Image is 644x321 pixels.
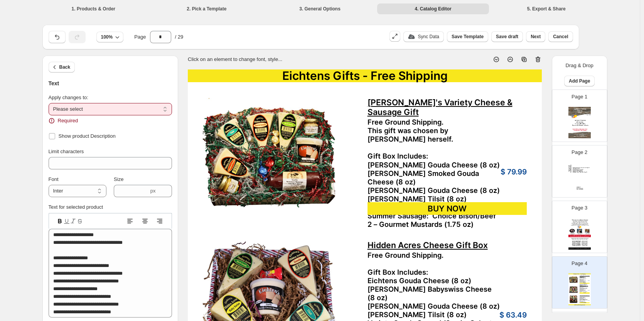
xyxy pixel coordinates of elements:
button: Save Template [447,31,488,42]
span: Add Page [569,78,590,84]
img: cover page [568,162,591,194]
div: Tidbit Cheese and Sausage Gift Box [580,295,590,296]
p: Page 2 [572,149,587,156]
span: Size [114,176,123,182]
button: Save draft [491,31,523,42]
div: [PERSON_NAME]'s Variety Cheese & Sausage Gift [368,98,527,118]
span: Font [49,176,59,182]
div: BUY NOW [368,202,527,215]
span: Save draft [496,34,518,40]
img: primaryImage [569,286,578,294]
div: Page 3cover page [552,201,607,253]
div: Hidden Acres Cheese Gift Box [368,240,527,250]
button: Add Page [564,76,595,86]
button: 100% [96,32,124,42]
div: Free Ground Shipping. This gift was chosen by [PERSON_NAME] herself. Gift Box Includes: [PERSON_N... [580,277,588,286]
p: Page 4 [572,260,587,267]
span: Next [531,34,541,40]
span: Cancel [553,34,568,40]
span: Required [58,117,78,125]
span: 100% [101,34,113,40]
button: update_iconSync Data [403,31,444,42]
div: [DOMAIN_NAME] | Page undefined [568,304,591,305]
img: cover page [568,218,591,250]
div: $ 50.49 [586,300,590,301]
p: Drag & Drop [566,62,593,69]
p: Page 3 [572,204,587,212]
span: Apply changes to: [49,95,88,100]
div: BUY NOW [580,283,590,284]
img: update_icon [408,34,415,39]
div: $ 63.49 [465,311,527,320]
div: Page 2cover page [552,145,607,198]
p: Click on an element to change font, style... [188,56,282,63]
div: Eichtens Gifts - Free Shipping [568,274,591,274]
span: px [150,188,156,194]
div: BUY NOW [580,292,590,293]
span: / 29 [175,33,184,41]
img: cover page [568,107,591,139]
img: primaryImage [569,295,578,304]
div: $ 79.99 [465,168,527,177]
button: Next [526,31,545,42]
span: Limit characters [49,149,84,154]
button: Back [49,62,75,73]
div: Eichtens Gifts - Free Shipping [188,69,542,82]
label: Text for selected product [49,204,103,210]
div: [PERSON_NAME]'s Variety Cheese & Sausage Gift [580,275,590,277]
div: Hidden Acres Cheese Gift Box [580,286,590,286]
div: $ 63.49 [586,290,590,291]
div: Page 1cover page [552,90,607,142]
p: Page 1 [572,93,587,101]
span: Text [49,80,59,86]
p: Sync Data [418,34,439,40]
span: Show product Description [59,133,116,139]
img: primaryImage [203,98,335,218]
div: Free Ground Shipping. Gift Box Includes: Eichtens Gouda Cheese (8 oz) [PERSON_NAME] Babyswiss Che... [580,286,588,292]
div: Free Ground Shipping. This gift was chosen by [PERSON_NAME] herself. Gift Box Includes: [PERSON_N... [368,118,500,228]
span: Save Template [452,34,484,40]
div: Free Ground Shipping. This gift box includes: [PERSON_NAME] Gouda Cheese (5 oz) [PERSON_NAME] Tom... [580,296,588,303]
span: Page [134,33,146,41]
span: Back [59,64,71,70]
img: primaryImage [569,275,578,284]
div: Page 4Eichtens Gifts - Free ShippingprimaryImage[PERSON_NAME]'s Variety Cheese & Sausage GiftFree... [552,256,607,309]
button: Cancel [548,31,573,42]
